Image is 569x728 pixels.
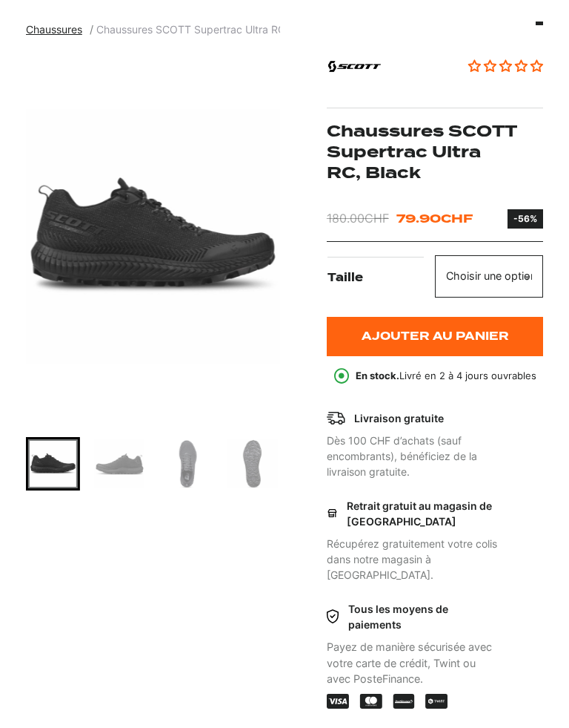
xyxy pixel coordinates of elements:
p: Livraison gratuite [354,411,444,427]
div: -56% [513,213,537,226]
p: Retrait gratuit au magasin de [GEOGRAPHIC_DATA] [347,499,499,530]
div: Go to slide 6 [226,438,279,491]
p: Récupérez gratuitement votre colis dans notre magasin à [GEOGRAPHIC_DATA]. [327,537,500,583]
div: Go to slide 5 [159,438,213,491]
div: 3 of 6 [26,52,280,423]
bdi: 79.90 [396,212,473,226]
span: Chaussures [26,24,82,36]
p: Tous les moyens de paiements [348,602,500,633]
span: CHF [365,211,389,226]
p: Livré en 2 à 4 jours ouvrables [356,370,536,384]
h1: Chaussures SCOTT Supertrac Ultra RC, Black [327,122,543,183]
button: Ajouter au panier [327,318,543,357]
div: Go to slide 3 [26,438,79,491]
div: Go to slide 4 [93,438,146,491]
span: Ajouter au panier [362,331,509,344]
p: Payez de manière sécurisée avec votre carte de crédit, Twint ou avec PosteFinance. [327,640,500,688]
label: Taille [327,258,434,300]
a: Chaussures [26,24,90,36]
p: Dès 100 CHF d’achats (sauf encombrants), bénéficiez de la livraison gratuite. [327,433,500,480]
span: CHF [441,212,473,226]
span: Chaussures SCOTT Supertrac Ultra RC, Black [96,24,318,36]
bdi: 180.00 [327,211,389,226]
b: En stock. [356,370,399,382]
nav: breadcrumbs [26,22,280,39]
